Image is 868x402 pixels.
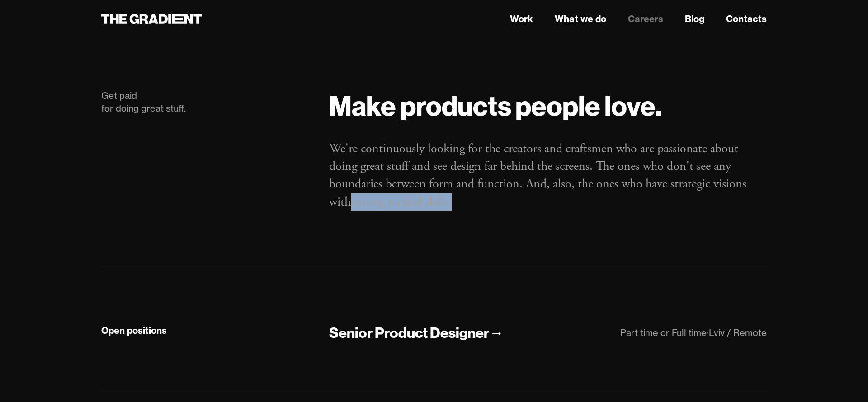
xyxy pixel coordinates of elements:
[329,323,504,343] a: Senior Product Designer→
[726,12,767,26] a: Contacts
[101,89,311,115] div: Get paid for doing great stuff.
[329,140,767,211] p: We're continuously looking for the creators and craftsmen who are passionate about doing great st...
[709,327,767,338] div: Lviv / Remote
[685,12,704,26] a: Blog
[329,323,489,342] div: Senior Product Designer
[620,327,707,338] div: Part time or Full time
[707,327,709,338] div: ·
[510,12,533,26] a: Work
[489,323,504,342] div: →
[101,325,167,336] strong: Open positions
[329,89,662,123] strong: Make products people love.
[628,12,663,26] a: Careers
[555,12,606,26] a: What we do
